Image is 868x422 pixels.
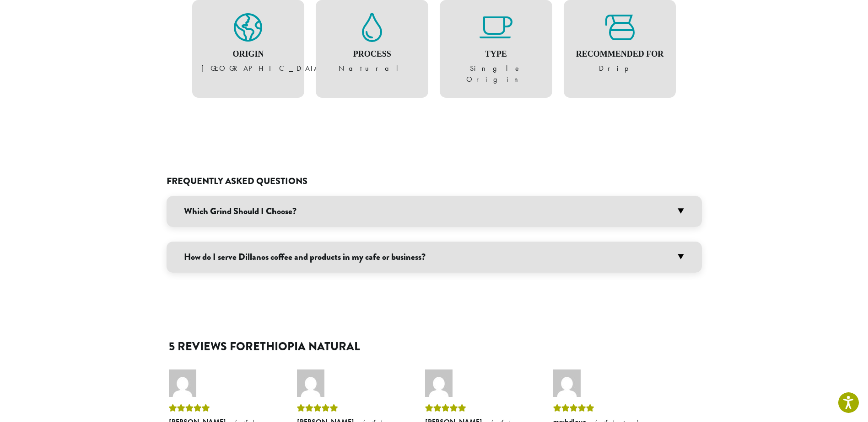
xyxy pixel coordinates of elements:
[253,338,360,355] span: Ethiopia Natural
[201,49,296,59] h4: Origin
[169,340,700,353] h2: 5 reviews for
[167,176,702,187] h2: Frequently Asked Questions
[449,13,543,85] figure: Single Origin
[573,49,667,59] h4: Recommended For
[425,401,530,415] div: Rated 5 out of 5
[325,49,419,59] h4: Process
[553,401,658,415] div: Rated 5 out of 5
[325,13,419,74] figure: Natural
[449,49,543,59] h4: Type
[167,242,702,273] h3: How do I serve Dillanos coffee and products in my cafe or business?
[297,401,402,415] div: Rated 5 out of 5
[169,401,274,415] div: Rated 5 out of 5
[167,196,702,227] h3: Which Grind Should I Choose?
[201,13,296,74] figure: [GEOGRAPHIC_DATA]
[573,13,667,74] figure: Drip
